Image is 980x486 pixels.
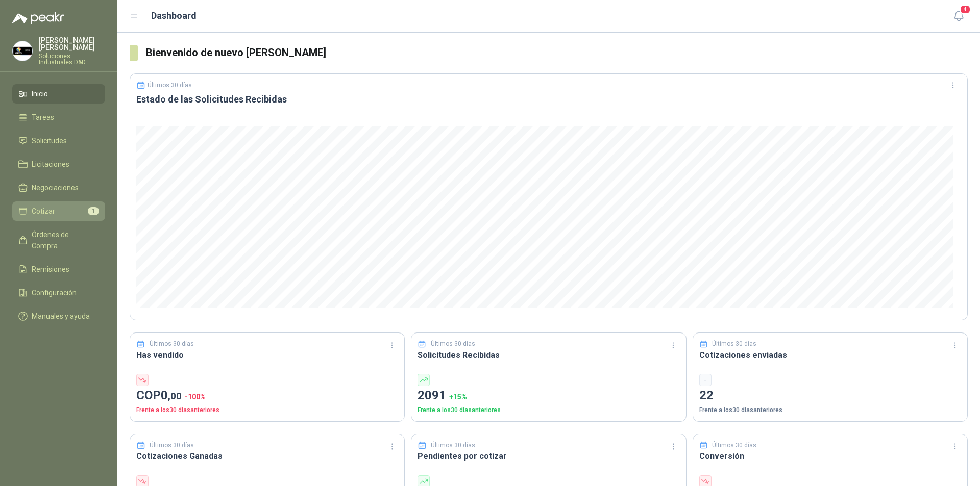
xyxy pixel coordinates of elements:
p: Últimos 30 días [148,82,192,89]
h3: Estado de las Solicitudes Recibidas [136,93,961,106]
h3: Cotizaciones Ganadas [136,450,398,463]
span: ,00 [168,390,182,402]
h3: Bienvenido de nuevo [PERSON_NAME] [146,45,968,61]
span: -100 % [185,393,206,401]
h3: Pendientes por cotizar [418,450,679,463]
p: Últimos 30 días [431,441,475,450]
span: + 15 % [449,393,467,401]
span: Manuales y ayuda [32,311,90,322]
h1: Dashboard [151,9,197,23]
span: Inicio [32,88,48,99]
p: Frente a los 30 días anteriores [699,405,961,415]
button: 4 [949,7,968,25]
p: Soluciones Industriales D&D [39,53,105,65]
a: Inicio [12,84,105,104]
p: COP [136,386,398,405]
p: Últimos 30 días [431,339,475,349]
span: Órdenes de Compra [32,229,95,251]
span: Licitaciones [32,159,69,170]
h3: Conversión [699,450,961,463]
span: 1 [88,207,99,215]
a: Cotizar1 [12,201,105,221]
div: - [699,374,712,386]
span: Solicitudes [32,135,67,146]
a: Configuración [12,283,105,302]
p: 2091 [418,386,679,405]
h3: Has vendido [136,349,398,362]
p: Frente a los 30 días anteriores [418,405,679,415]
a: Tareas [12,108,105,127]
img: Logo peakr [12,12,64,24]
span: 0 [161,388,182,402]
span: 4 [960,5,971,14]
a: Manuales y ayuda [12,306,105,326]
a: Negociaciones [12,178,105,197]
a: Órdenes de Compra [12,225,105,255]
p: [PERSON_NAME] [PERSON_NAME] [39,37,105,51]
span: Tareas [32,112,54,123]
span: Configuración [32,287,77,298]
p: Frente a los 30 días anteriores [136,405,398,415]
span: Negociaciones [32,182,79,193]
p: Últimos 30 días [712,339,756,349]
img: Company Logo [13,41,32,61]
p: Últimos 30 días [150,339,194,349]
p: 22 [699,386,961,405]
a: Remisiones [12,260,105,279]
h3: Solicitudes Recibidas [418,349,679,362]
span: Cotizar [32,206,55,217]
span: Remisiones [32,264,69,275]
p: Últimos 30 días [150,441,194,450]
p: Últimos 30 días [712,441,756,450]
h3: Cotizaciones enviadas [699,349,961,362]
a: Solicitudes [12,131,105,150]
a: Licitaciones [12,155,105,174]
